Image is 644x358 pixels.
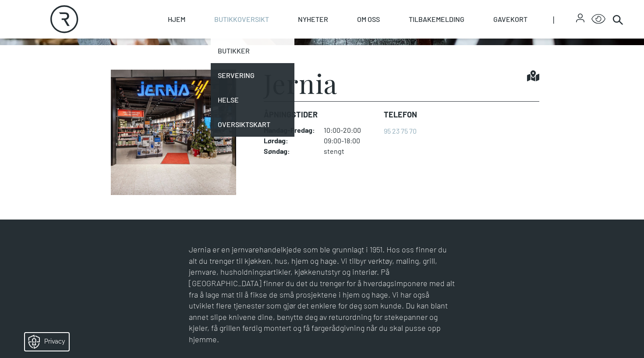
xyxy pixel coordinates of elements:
dd: 09:00-18:00 [324,136,377,145]
details: Attribution [613,163,644,169]
a: Servering [211,63,294,88]
dt: Åpningstider [264,109,377,121]
a: Helse [211,88,294,112]
dt: Telefon [384,109,417,121]
h1: Jernia [264,70,338,96]
iframe: Manage Preferences [9,330,80,354]
a: 95 23 75 70 [384,127,417,135]
a: Butikker [211,39,294,63]
p: Jernia er en jernvarehandelkjede som ble grunnlagt i 1951. Hos oss finner du alt du trenger til k... [189,244,455,345]
dt: Lørdag : [264,136,315,145]
dd: stengt [324,147,377,156]
a: Oversiktskart [211,112,294,137]
div: © Mappedin [615,164,637,169]
button: Open Accessibility Menu [591,12,605,26]
dd: 10:00-20:00 [324,126,377,135]
dt: Søndag : [264,147,315,156]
